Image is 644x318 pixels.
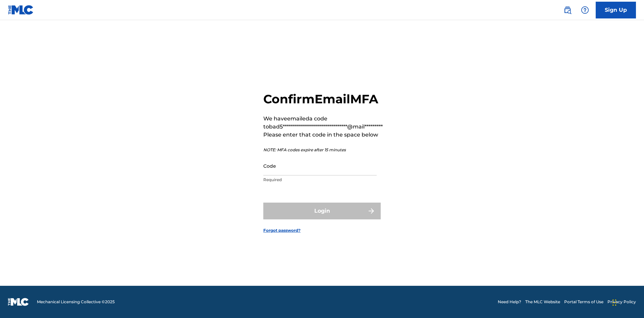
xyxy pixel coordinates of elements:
[8,298,29,306] img: logo
[564,299,603,305] a: Portal Terms of Use
[581,6,589,14] img: help
[498,299,521,305] a: Need Help?
[263,131,383,139] p: Please enter that code in the space below
[607,299,636,305] a: Privacy Policy
[610,286,644,318] iframe: Chat Widget
[578,3,592,17] div: Help
[563,6,572,14] img: search
[561,3,574,17] a: Public Search
[37,299,115,305] span: Mechanical Licensing Collective © 2025
[525,299,560,305] a: The MLC Website
[263,92,383,107] h2: Confirm Email MFA
[263,147,383,153] p: NOTE: MFA codes expire after 15 minutes
[612,293,616,313] div: Drag
[263,177,377,183] p: Required
[263,227,301,233] a: Forgot password?
[596,2,636,18] a: Sign Up
[8,5,34,15] img: MLC Logo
